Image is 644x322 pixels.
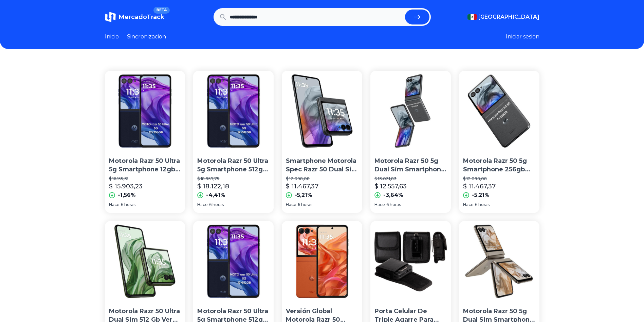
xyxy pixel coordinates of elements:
[370,71,451,213] a: Motorola Razr 50 5g Dual Sim Smartphone 512gb 12gb Ram Teléfono Inteligente Plegable Con Nfc Negr...
[193,71,274,213] a: Motorola Razr 50 Ultra 5g Smartphone 512gb 12gb Ram Dual Sim Teléfono Inteligente Plegable 165 Hz...
[463,202,474,207] span: Hace
[105,221,185,302] img: Motorola Razr 50 Ultra Dual Sim 512 Gb Verde 12 Gb Ram
[463,182,496,191] p: $ 11.467,37
[370,71,451,151] img: Motorola Razr 50 5g Dual Sim Smartphone 512gb 12gb Ram Teléfono Inteligente Plegable Con Nfc Negro
[121,202,135,207] span: 6 horas
[286,157,358,174] p: Smartphone Motorola Spec Razr 50 Dual Sim Teléfono 256gb Rom 8gb Ram Celular 4200mah Batería Andr...
[295,191,312,199] p: -5,21%
[386,202,401,207] span: 6 horas
[370,221,451,302] img: Porta Celular De Triple Agarre Para Motorola Razr 50 Ultra
[286,202,296,207] span: Hace
[206,191,225,199] p: -4,41%
[127,33,166,41] a: Sincronizacion
[463,176,535,182] p: $ 12.098,08
[286,176,358,182] p: $ 12.098,08
[374,157,447,174] p: Motorola Razr 50 5g Dual Sim Smartphone 512gb 12gb Ram Teléfono Inteligente Plegable Con Nfc Negro
[298,202,312,207] span: 6 horas
[109,202,119,207] span: Hace
[463,157,535,174] p: Motorola Razr 50 5g Smartphone 256gb 8gb Dual Sim Teléfono Inteligente Plegable Con Nfc Negro
[118,191,136,199] p: -1,56%
[109,157,181,174] p: Motorola Razr 50 Ultra 5g Smartphone 12gb 256gb Dual Sim Teléfono Inteligente Plegable 165 Hz Con...
[105,71,185,213] a: Motorola Razr 50 Ultra 5g Smartphone 12gb 256gb Dual Sim Teléfono Inteligente Plegable 165 Hz Con...
[459,71,539,213] a: Motorola Razr 50 5g Smartphone 256gb 8gb Dual Sim Teléfono Inteligente Plegable Con Nfc NegroMoto...
[282,221,362,302] img: Versión Global Motorola Razr 50 (esim) 8gb Ram 256gb Rom Beachsand
[209,202,224,207] span: 6 horas
[105,71,185,151] img: Motorola Razr 50 Ultra 5g Smartphone 12gb 256gb Dual Sim Teléfono Inteligente Plegable 165 Hz Con...
[197,176,270,182] p: $ 18.957,75
[374,176,447,182] p: $ 13.031,83
[105,12,164,22] a: MercadoTrackBETA
[153,7,169,14] span: BETA
[105,33,119,41] a: Inicio
[197,157,270,174] p: Motorola Razr 50 Ultra 5g Smartphone 512gb 12gb Ram Dual Sim Teléfono Inteligente Plegable 165 Hz...
[374,182,407,191] p: $ 12.557,63
[472,191,490,199] p: -5,21%
[197,182,229,191] p: $ 18.122,18
[105,12,116,22] img: MercadoTrack
[109,176,181,182] p: $ 16.155,31
[467,14,477,20] img: Mexico
[506,33,539,41] button: Iniciar sesion
[118,13,164,21] span: MercadoTrack
[193,221,274,302] img: Motorola Razr 50 Ultra 5g Smartphone 512gb 12gb Ram Dual Sim Teléfono Inteligente Plegable Celula...
[467,13,539,21] button: [GEOGRAPHIC_DATA]
[478,13,539,21] span: [GEOGRAPHIC_DATA]
[459,221,539,302] img: Motorola Razr 50 5g Dual Sim Smartphone 512gb 12gb Ram Teléfono Inteligente Plegable Con Nfc Gris
[197,202,208,207] span: Hace
[193,71,274,151] img: Motorola Razr 50 Ultra 5g Smartphone 512gb 12gb Ram Dual Sim Teléfono Inteligente Plegable 165 Hz...
[459,71,539,151] img: Motorola Razr 50 5g Smartphone 256gb 8gb Dual Sim Teléfono Inteligente Plegable Con Nfc Negro
[282,71,362,213] a: Smartphone Motorola Spec Razr 50 Dual Sim Teléfono 256gb Rom 8gb Ram Celular 4200mah Batería Andr...
[109,182,143,191] p: $ 15.903,23
[286,182,318,191] p: $ 11.467,37
[475,202,490,207] span: 6 horas
[383,191,403,199] p: -3,64%
[282,71,362,151] img: Smartphone Motorola Spec Razr 50 Dual Sim Teléfono 256gb Rom 8gb Ram Celular 4200mah Batería Andr...
[374,202,385,207] span: Hace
